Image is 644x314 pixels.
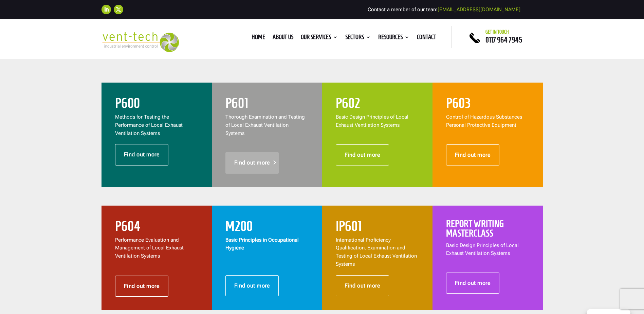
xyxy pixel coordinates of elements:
[446,242,519,257] span: Basic Design Principles of Local Exhaust Ventilation Systems
[225,96,309,113] h2: P601
[114,5,123,14] a: Follow on X
[446,114,522,128] span: Control of Hazardous Substances Personal Protective Equipment
[102,5,111,14] a: Follow on LinkedIn
[336,237,417,267] span: International Proficiency Qualification. Examination and Testing of Local Exhaust Ventilation Sys...
[446,96,529,113] h2: P603
[273,35,293,42] a: About us
[225,114,305,136] span: Thorough Examination and Testing of Local Exhaust Ventilation Systems
[115,96,198,113] h2: P600
[336,96,419,113] h2: P602
[336,144,389,165] a: Find out more
[115,144,169,165] a: Find out more
[485,36,522,44] a: 0117 964 7945
[115,219,198,236] h2: P604
[368,6,520,13] span: Contact a member of our team
[345,35,371,42] a: Sectors
[102,32,179,52] img: 2023-09-27T08_35_16.549ZVENT-TECH---Clear-background
[225,237,299,251] strong: Basic Principles in Occupational Hygiene
[336,114,408,128] span: Basic Design Principles of Local Exhaust Ventilation Systems
[115,276,169,297] a: Find out more
[438,6,520,13] a: [EMAIL_ADDRESS][DOMAIN_NAME]
[225,219,309,236] h2: M200
[378,35,409,42] a: Resources
[115,237,184,259] span: Performance Evaluation and Management of Local Exhaust Ventilation Systems
[446,144,500,165] a: Find out more
[225,152,279,173] a: Find out more
[252,35,265,42] a: Home
[336,275,389,296] a: Find out more
[417,35,436,42] a: Contact
[336,219,419,236] h2: IP601
[446,273,500,294] a: Find out more
[225,275,279,296] a: Find out more
[446,219,529,242] h2: Report Writing Masterclass
[115,114,183,136] span: Methods for Testing the Performance of Local Exhaust Ventilation Systems
[301,35,338,42] a: Our Services
[485,29,509,35] span: Get in touch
